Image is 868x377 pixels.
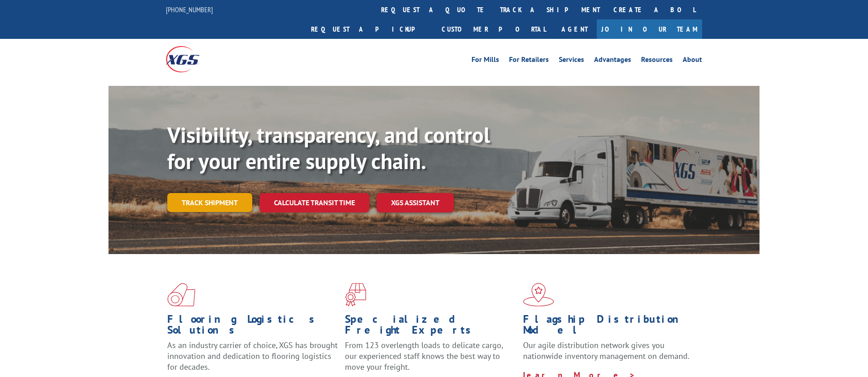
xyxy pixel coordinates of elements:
[683,56,702,66] a: About
[166,5,213,14] a: [PHONE_NUMBER]
[641,56,673,66] a: Resources
[509,56,549,66] a: For Retailers
[597,19,702,39] a: Join Our Team
[523,283,554,306] img: xgs-icon-flagship-distribution-model-red
[167,121,490,175] b: Visibility, transparency, and control for your entire supply chain.
[435,19,552,39] a: Customer Portal
[167,283,195,306] img: xgs-icon-total-supply-chain-intelligence-red
[304,19,435,39] a: Request a pickup
[559,56,584,66] a: Services
[472,56,499,66] a: For Mills
[552,19,597,39] a: Agent
[523,340,689,361] span: Our agile distribution network gives you nationwide inventory management on demand.
[345,314,516,340] h1: Specialized Freight Experts
[167,314,338,340] h1: Flooring Logistics Solutions
[345,283,366,306] img: xgs-icon-focused-on-flooring-red
[259,193,369,212] a: Calculate transit time
[167,193,252,212] a: Track shipment
[594,56,631,66] a: Advantages
[523,314,694,340] h1: Flagship Distribution Model
[167,340,338,372] span: As an industry carrier of choice, XGS has brought innovation and dedication to flooring logistics...
[377,193,454,212] a: XGS ASSISTANT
